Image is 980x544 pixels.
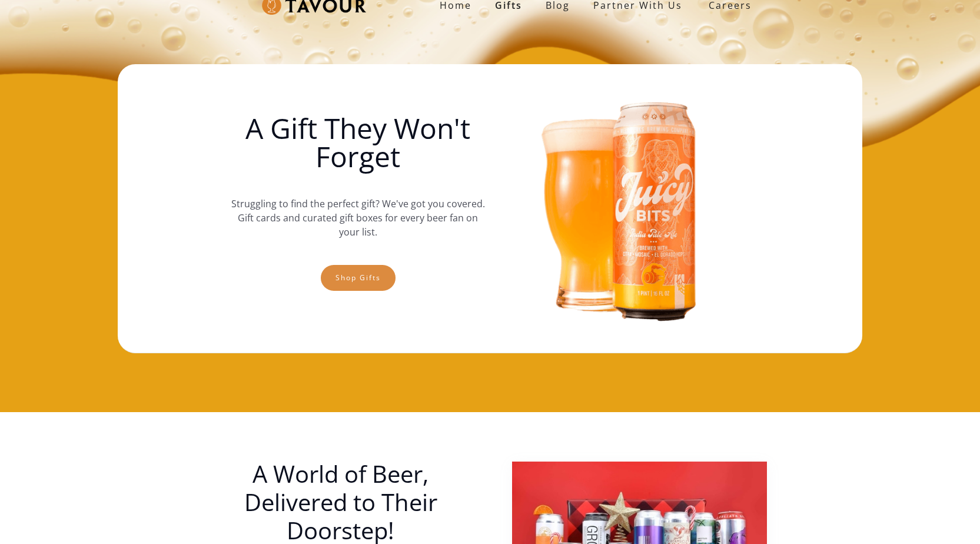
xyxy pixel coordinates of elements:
p: Struggling to find the perfect gift? We've got you covered. Gift cards and curated gift boxes for... [231,185,485,251]
h1: A Gift They Won't Forget [231,114,485,171]
a: Shop gifts [321,265,396,291]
